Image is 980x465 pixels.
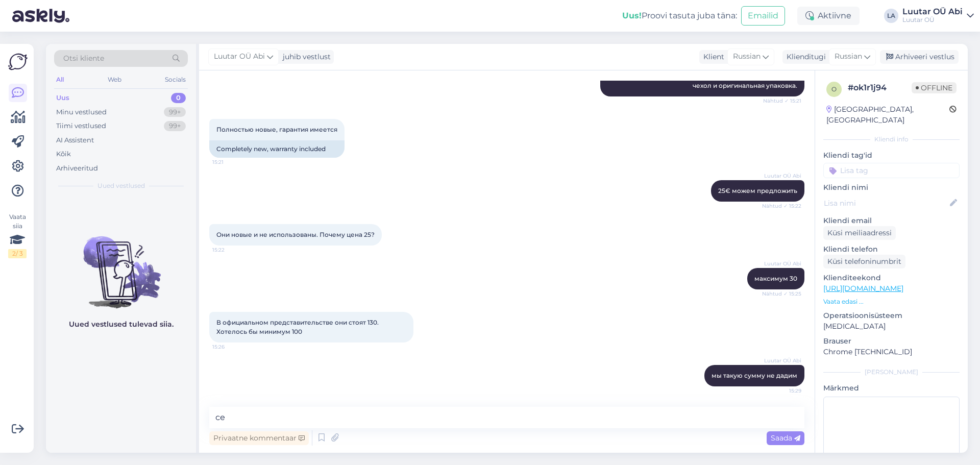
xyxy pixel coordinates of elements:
div: [PERSON_NAME] [823,368,960,377]
span: 15:26 [212,343,251,351]
input: Lisa tag [823,163,960,178]
b: Uus! [622,11,642,20]
p: Vaata edasi ... [823,297,960,306]
p: Märkmed [823,383,960,394]
div: Socials [163,73,188,86]
span: мы такую сумму не дадим [712,372,797,379]
div: Küsi telefoninumbrit [823,255,905,268]
span: Saada [771,433,800,443]
div: Kõik [56,149,71,159]
div: 0 [171,93,186,103]
div: 99+ [164,107,186,117]
div: Luutar OÜ [902,16,963,24]
span: 25€ можем предложить [718,187,797,194]
div: # ok1r1j94 [848,82,912,94]
a: [URL][DOMAIN_NAME] [823,284,903,293]
div: Küsi meiliaadressi [823,226,896,240]
p: Kliendi email [823,215,960,226]
div: Klienditugi [782,52,826,62]
span: Они новые и не использованы. Почему цена 25? [216,231,375,238]
div: Arhiveeri vestlus [880,50,959,64]
span: Luutar OÜ Abi [763,357,801,364]
div: All [54,73,66,86]
p: Brauser [823,336,960,347]
span: Nähtud ✓ 15:22 [762,202,801,210]
div: Proovi tasuta juba täna: [622,10,737,22]
div: Tiimi vestlused [56,121,106,131]
p: Klienditeekond [823,273,960,283]
span: В официальном представительстве они стоят 130. Хотелось бы минимум 100 [216,319,380,335]
span: Nähtud ✓ 15:25 [762,290,801,298]
div: Vaata siia [8,212,27,258]
p: Kliendi tag'id [823,150,960,161]
span: 15:21 [212,158,251,166]
button: Emailid [741,6,785,26]
p: Chrome [TECHNICAL_ID] [823,347,960,357]
span: максимум 30 [754,275,797,282]
div: 2 / 3 [8,249,27,258]
p: Kliendi nimi [823,182,960,193]
img: No chats [46,218,196,310]
span: Otsi kliente [63,53,104,64]
div: Aktiivne [797,7,860,25]
span: o [831,85,837,93]
div: Privaatne kommentaar [209,431,309,445]
div: Web [106,73,124,86]
span: Offline [912,82,957,93]
div: [GEOGRAPHIC_DATA], [GEOGRAPHIC_DATA] [826,104,949,126]
span: Полностью новые, гарантия имеется [216,126,337,133]
textarea: се [209,407,804,428]
img: Askly Logo [8,52,28,71]
div: Luutar OÜ Abi [902,8,963,16]
div: Uus [56,93,69,103]
div: AI Assistent [56,135,94,145]
div: Completely new, warranty included [209,140,345,158]
div: Klient [699,52,724,62]
p: [MEDICAL_DATA] [823,321,960,332]
span: Russian [835,51,862,62]
div: Arhiveeritud [56,163,98,174]
div: 99+ [164,121,186,131]
span: 15:29 [763,387,801,395]
div: LA [884,9,898,23]
span: Luutar OÜ Abi [214,51,265,62]
span: Russian [733,51,761,62]
span: 15:22 [212,246,251,254]
a: Luutar OÜ AbiLuutar OÜ [902,8,974,24]
span: Luutar OÜ Abi [763,172,801,180]
p: Operatsioonisüsteem [823,310,960,321]
input: Lisa nimi [824,198,948,209]
span: Uued vestlused [97,181,145,190]
span: Nähtud ✓ 15:21 [763,97,801,105]
p: Uued vestlused tulevad siia. [69,319,174,330]
span: Luutar OÜ Abi [763,260,801,267]
div: Kliendi info [823,135,960,144]
div: juhib vestlust [279,52,331,62]
p: Kliendi telefon [823,244,960,255]
div: Minu vestlused [56,107,107,117]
